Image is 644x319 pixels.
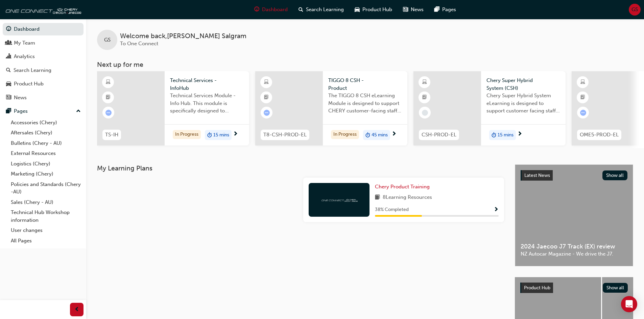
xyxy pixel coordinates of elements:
[494,207,499,213] span: Show Progress
[331,130,359,139] div: In Progress
[602,170,628,180] button: Show all
[520,283,628,293] a: Product HubShow all
[328,92,402,115] span: The TIGGO 8 CSH eLearning Module is designed to support CHERY customer-facing staff with the prod...
[375,183,432,191] a: Chery Product Training
[580,78,585,87] span: learningResourceType_ELEARNING-icon
[355,5,360,14] span: car-icon
[14,39,35,47] div: My Team
[3,50,84,63] a: Analytics
[3,37,84,49] a: My Team
[120,41,158,47] span: To One Connect
[106,78,111,87] span: learningResourceType_ELEARNING-icon
[8,179,84,197] a: Policies and Standards (Chery -AU)
[254,5,259,14] span: guage-icon
[328,77,402,92] span: TIGGO 8 CSH - Product
[6,40,11,46] span: people-icon
[8,225,84,236] a: User changes
[8,148,84,159] a: External Resources
[8,128,84,138] a: Aftersales (Chery)
[8,138,84,149] a: Bulletins (Chery - AU)
[14,80,44,88] div: Product Hub
[524,172,550,178] span: Latest News
[3,3,81,16] img: oneconnect
[262,6,288,14] span: Dashboard
[498,131,514,139] span: 15 mins
[422,93,427,102] span: booktick-icon
[170,92,244,115] span: Technical Services Module - Info Hub. This module is specifically designed to address the require...
[521,170,627,181] a: Latest NewsShow all
[264,78,269,87] span: learningResourceType_ELEARNING-icon
[8,197,84,208] a: Sales (Chery - AU)
[105,131,118,139] span: TS-IH
[486,92,560,115] span: Chery Super Hybrid System eLearning is designed to support customer facing staff with the underst...
[365,131,370,139] span: duration-icon
[14,67,51,74] div: Search Learning
[515,164,633,266] a: Latest NewsShow all2024 Jaecoo J7 Track (EX) reviewNZ Autocar Magazine - We drive the J7.
[349,3,398,17] a: car-iconProduct Hub
[580,93,585,102] span: booktick-icon
[631,6,638,14] span: GS
[580,110,586,116] span: learningRecordVerb_ATTEMPT-icon
[3,105,84,117] button: Pages
[249,3,293,17] a: guage-iconDashboard
[621,296,637,312] div: Open Intercom Messenger
[207,131,212,139] span: duration-icon
[521,243,627,250] span: 2024 Jaecoo J7 Track (EX) review
[120,32,246,40] span: Welcome back , [PERSON_NAME] Salgram
[264,110,270,116] span: learningRecordVerb_ATTEMPT-icon
[6,81,11,87] span: car-icon
[104,36,111,44] span: GS
[521,250,627,258] span: NZ Autocar Magazine - We drive the J7.
[603,283,628,293] button: Show all
[3,22,84,105] button: DashboardMy TeamAnalyticsSearch LearningProduct HubNews
[411,6,424,14] span: News
[76,107,81,116] span: up-icon
[422,131,456,139] span: CSH-PROD-EL
[375,184,430,190] span: Chery Product Training
[255,71,407,145] a: T8-CSH-PROD-ELTIGGO 8 CSH - ProductThe TIGGO 8 CSH eLearning Module is designed to support CHERY ...
[580,131,619,139] span: OME5-PROD-EL
[106,93,111,102] span: booktick-icon
[74,305,79,314] span: prev-icon
[6,26,11,32] span: guage-icon
[403,5,408,14] span: news-icon
[434,5,439,14] span: pages-icon
[6,108,11,114] span: pages-icon
[8,236,84,246] a: All Pages
[8,117,84,128] a: Accessories (Chery)
[524,285,550,291] span: Product Hub
[86,61,644,69] h3: Next up for me
[3,78,84,90] a: Product Hub
[517,131,522,137] span: next-icon
[14,94,27,102] div: News
[383,193,432,202] span: 8 Learning Resources
[3,64,84,77] a: Search Learning
[263,131,307,139] span: T8-CSH-PROD-EL
[429,3,461,17] a: pages-iconPages
[213,131,229,139] span: 15 mins
[494,206,499,214] button: Show Progress
[170,77,244,92] span: Technical Services - InfoHub
[6,95,11,101] span: news-icon
[233,131,238,137] span: next-icon
[97,71,249,145] a: TS-IHTechnical Services - InfoHubTechnical Services Module - Info Hub. This module is specificall...
[293,3,349,17] a: search-iconSearch Learning
[372,131,388,139] span: 45 mins
[8,207,84,225] a: Technical Hub Workshop information
[375,206,409,214] span: 38 % Completed
[413,71,566,145] a: CSH-PROD-ELChery Super Hybrid System (CSH)Chery Super Hybrid System eLearning is designed to supp...
[97,164,504,172] h3: My Learning Plans
[8,159,84,169] a: Logistics (Chery)
[173,130,201,139] div: In Progress
[14,53,35,60] div: Analytics
[398,3,429,17] a: news-iconNews
[492,131,496,139] span: duration-icon
[6,68,11,74] span: search-icon
[486,77,560,92] span: Chery Super Hybrid System (CSH)
[422,110,428,116] span: learningRecordVerb_NONE-icon
[422,78,427,87] span: learningResourceType_ELEARNING-icon
[629,4,641,16] button: GS
[306,6,344,14] span: Search Learning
